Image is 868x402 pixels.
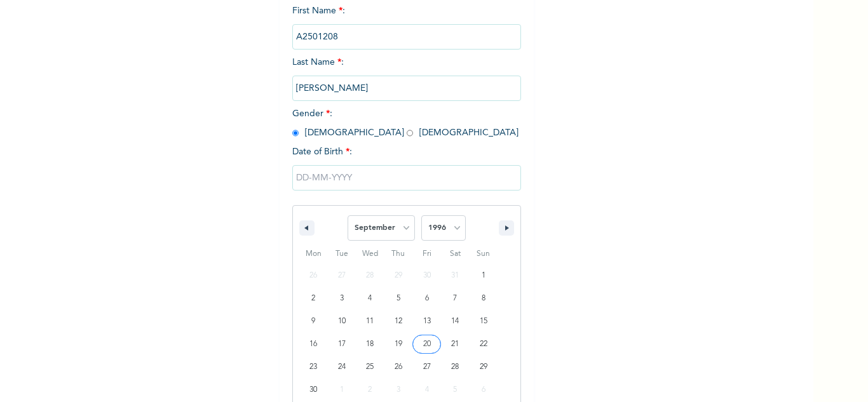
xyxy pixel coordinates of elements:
button: 25 [356,356,384,379]
span: 25 [366,356,374,379]
input: Enter your last name [292,76,521,101]
span: 27 [423,356,431,379]
span: 16 [309,333,317,356]
button: 6 [412,287,441,310]
span: 30 [309,379,317,401]
button: 22 [469,333,498,356]
span: 10 [338,310,346,333]
button: 7 [441,287,470,310]
button: 4 [356,287,384,310]
button: 26 [384,356,413,379]
button: 19 [384,333,413,356]
span: 7 [453,287,457,310]
span: Thu [384,244,413,264]
span: Mon [299,244,328,264]
span: 24 [338,356,346,379]
span: 12 [395,310,402,333]
span: 14 [451,310,459,333]
button: 8 [469,287,498,310]
button: 9 [299,310,328,333]
span: 3 [340,287,344,310]
span: 5 [397,287,400,310]
span: Wed [356,244,384,264]
span: 6 [425,287,429,310]
span: 4 [368,287,372,310]
span: First Name : [292,6,521,41]
button: 28 [441,356,470,379]
button: 1 [469,264,498,287]
span: 9 [311,310,315,333]
span: 26 [395,356,402,379]
button: 10 [328,310,356,333]
span: 2 [311,287,315,310]
button: 23 [299,356,328,379]
span: 18 [366,333,374,356]
span: 23 [309,356,317,379]
button: 20 [412,333,441,356]
button: 15 [469,310,498,333]
span: 1 [482,264,485,287]
input: Enter your first name [292,24,521,50]
span: Sun [469,244,498,264]
button: 27 [412,356,441,379]
button: 16 [299,333,328,356]
span: 21 [451,333,459,356]
span: 17 [338,333,346,356]
button: 3 [328,287,356,310]
button: 29 [469,356,498,379]
button: 14 [441,310,470,333]
span: 29 [480,356,487,379]
button: 24 [328,356,356,379]
button: 2 [299,287,328,310]
button: 21 [441,333,470,356]
button: 11 [356,310,384,333]
input: DD-MM-YYYY [292,165,521,191]
span: Last Name : [292,58,521,93]
button: 30 [299,379,328,401]
button: 18 [356,333,384,356]
span: Tue [328,244,356,264]
span: 20 [423,333,431,356]
span: Sat [441,244,470,264]
span: 11 [366,310,374,333]
span: 8 [482,287,485,310]
button: 13 [412,310,441,333]
span: 15 [480,310,487,333]
span: Gender : [DEMOGRAPHIC_DATA] [DEMOGRAPHIC_DATA] [292,109,519,137]
span: 19 [395,333,402,356]
span: Fri [412,244,441,264]
span: 22 [480,333,487,356]
button: 12 [384,310,413,333]
span: Date of Birth : [292,145,352,159]
span: 28 [451,356,459,379]
button: 5 [384,287,413,310]
span: 13 [423,310,431,333]
button: 17 [328,333,356,356]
